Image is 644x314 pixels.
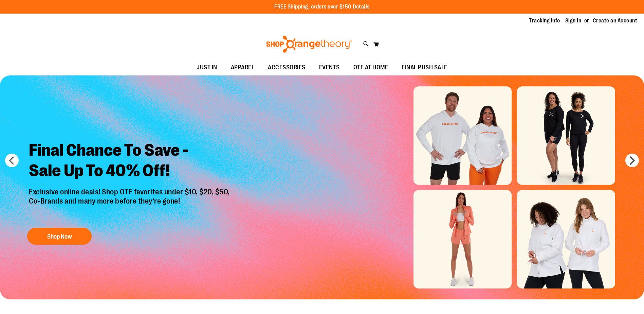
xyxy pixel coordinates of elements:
[5,154,19,167] button: prev
[319,60,340,75] span: EVENTS
[353,4,370,10] a: Details
[268,60,306,75] span: ACCESSORIES
[274,3,370,11] p: FREE Shipping, orders over $150.
[261,60,312,75] a: ACCESSORIES
[529,17,560,24] a: Tracking Info
[593,17,638,24] a: Create an Account
[265,36,353,53] img: Shop Orangetheory
[347,60,395,75] a: OTF AT HOME
[231,60,255,75] span: APPAREL
[565,17,582,24] a: Sign In
[312,60,347,75] a: EVENTS
[24,135,237,248] a: Final Chance To Save -Sale Up To 40% Off! Exclusive online deals! Shop OTF favorites under $10, $...
[24,135,237,188] h2: Final Chance To Save - Sale Up To 40% Off!
[353,60,388,75] span: OTF AT HOME
[190,60,224,75] a: JUST IN
[197,60,217,75] span: JUST IN
[395,60,454,75] a: FINAL PUSH SALE
[625,154,639,167] button: next
[24,188,237,221] p: Exclusive online deals! Shop OTF favorites under $10, $20, $50, Co-Brands and many more before th...
[27,228,92,245] button: Shop Now
[402,60,447,75] span: FINAL PUSH SALE
[224,60,261,75] a: APPAREL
